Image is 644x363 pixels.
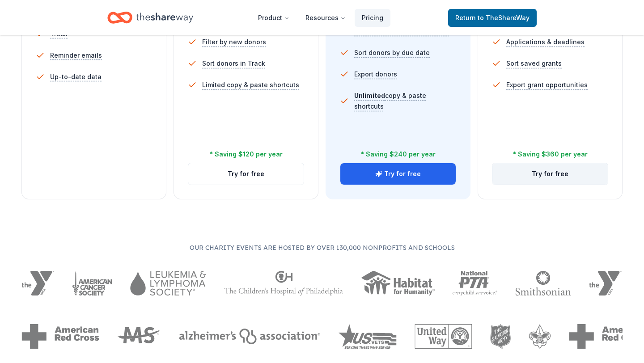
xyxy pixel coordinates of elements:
[179,329,320,344] img: Alzheimers Association
[21,324,99,349] img: American Red Cross
[338,324,397,349] img: US Vets
[202,37,266,47] span: Filter by new donors
[490,324,511,349] img: The Salvation Army
[210,149,283,160] div: * Saving $120 per year
[355,9,390,27] a: Pricing
[354,92,385,99] span: Unlimited
[130,271,206,295] img: Leukemia & Lymphoma Society
[21,271,54,295] img: YMCA
[513,149,588,160] div: * Saving $360 per year
[21,242,623,253] p: Our charity events are hosted by over 130,000 nonprofits and schools
[506,58,562,69] span: Sort saved grants
[453,271,498,295] img: National PTA
[251,7,390,28] nav: Main
[361,149,436,160] div: * Saving $240 per year
[298,9,353,27] button: Resources
[492,163,608,185] button: Try for free
[340,163,456,185] button: Try for free
[72,271,113,295] img: American Cancer Society
[354,92,426,110] span: copy & paste shortcuts
[50,50,102,61] span: Reminder emails
[589,271,622,295] img: YMCA
[251,9,297,27] button: Product
[478,14,530,21] span: to TheShareWay
[529,324,551,349] img: Boy Scouts of America
[224,271,343,295] img: The Children's Hospital of Philadelphia
[202,80,299,90] span: Limited copy & paste shortcuts
[117,324,161,349] img: MS
[50,72,102,82] span: Up-to-date data
[354,69,397,80] span: Export donors
[415,324,472,349] img: United Way
[506,80,588,90] span: Export grant opportunities
[202,58,265,69] span: Sort donors in Track
[354,47,430,58] span: Sort donors by due date
[506,37,585,47] span: Applications & deadlines
[455,13,530,23] span: Return
[107,7,193,28] a: Home
[515,271,571,295] img: Smithsonian
[188,163,304,185] button: Try for free
[361,271,435,295] img: Habitat for Humanity
[448,9,537,27] a: Returnto TheShareWay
